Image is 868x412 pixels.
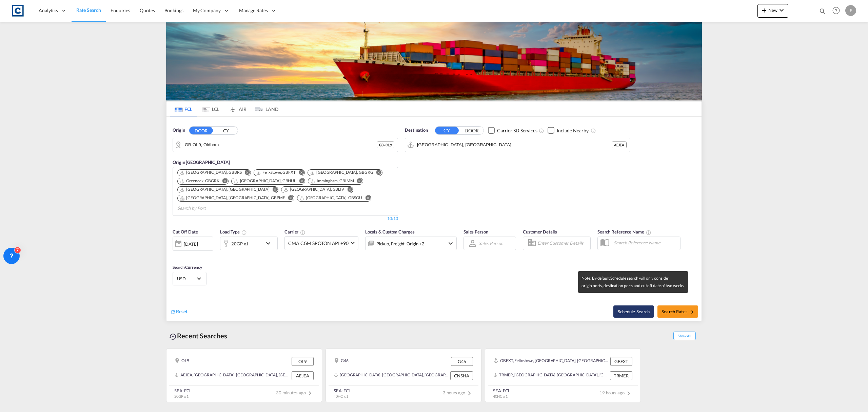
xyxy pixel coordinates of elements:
[174,388,192,394] div: SEA-FCL
[845,5,856,16] div: F
[173,160,230,165] span: Origin [GEOGRAPHIC_DATA]
[353,178,363,185] button: Remove
[299,195,362,201] div: Southampton, GBSOU
[365,237,457,250] div: Pickup Freight Origin Origin Custom Factory Stuffingicon-chevron-down
[673,332,696,340] span: Show All
[10,3,25,18] img: 1fdb9190129311efbfaf67cbb4249bed.jpeg
[539,128,544,133] md-icon: Unchecked: Search for CY (Container Yard) services for all selected carriers.Checked : Search for...
[365,229,415,235] span: Locals & Custom Charges
[361,195,371,202] button: Remove
[184,241,198,247] div: [DATE]
[334,394,348,398] span: 40HC x 1
[214,127,238,134] button: CY
[173,138,398,152] md-input-container: GB-OL9, Oldham
[268,187,278,193] button: Remove
[288,240,349,247] span: CMA CGM SPOTON API +90
[256,170,297,175] div: Press delete to remove this chip.
[170,308,188,316] div: icon-refreshReset
[234,178,298,184] div: Press delete to remove this chip.
[299,195,364,201] div: Press delete to remove this chip.
[175,371,290,380] div: AEJEA, Jebel Ali, United Arab Emirates, Middle East, Middle East
[180,187,271,192] div: Press delete to remove this chip.
[343,187,353,193] button: Remove
[173,127,185,134] span: Origin
[450,371,473,380] div: CNSHA
[175,357,189,366] div: OL9
[451,357,473,366] div: G46
[224,101,251,116] md-tab-item: AIR
[174,394,189,398] span: 20GP x 1
[830,5,845,17] div: Help
[180,195,285,201] div: Portsmouth, HAM, GBPME
[170,101,278,116] md-pagination-wrapper: Use the left and right arrow keys to navigate between tabs
[180,178,219,184] div: Greenock, GBGRK
[591,128,596,133] md-icon: Unchecked: Ignores neighbouring ports when fetching rates.Checked : Includes neighbouring ports w...
[557,127,589,134] div: Include Nearby
[176,274,203,283] md-select: Select Currency: $ USDUnited States Dollar
[180,170,243,175] div: Press delete to remove this chip.
[485,349,641,402] recent-search-card: GBFXT, Felixstowe, [GEOGRAPHIC_DATA], [GEOGRAPHIC_DATA] & [GEOGRAPHIC_DATA], [GEOGRAPHIC_DATA] GB...
[819,7,826,18] div: icon-magnify
[310,178,354,184] div: Immingham, GBIMM
[292,357,314,366] div: OL9
[325,349,481,402] recent-search-card: G46 G46[GEOGRAPHIC_DATA], [GEOGRAPHIC_DATA], [GEOGRAPHIC_DATA], [GEOGRAPHIC_DATA] & [GEOGRAPHIC_D...
[239,7,268,14] span: Manage Rates
[493,357,609,366] div: GBFXT, Felixstowe, United Kingdom, GB & Ireland, Europe
[613,305,654,318] button: Note: By default Schedule search will only considerorigin ports, destination ports and cut off da...
[220,229,247,235] span: Load Type
[376,239,425,248] div: Pickup Freight Origin Origin Custom Factory Stuffing
[180,170,242,175] div: Bristol, GBBRS
[310,170,375,175] div: Press delete to remove this chip.
[497,127,537,134] div: Carrier SD Services
[599,390,633,395] span: 19 hours ago
[488,127,537,134] md-checkbox: Checkbox No Ink
[294,170,304,176] button: Remove
[164,7,183,13] span: Bookings
[493,388,510,394] div: SEA-FCL
[610,238,680,248] input: Search Reference Name
[166,22,702,100] img: LCL+%26+FCL+BACKGROUND.png
[334,371,449,380] div: CNSHA, Shanghai, China, Greater China & Far East Asia, Asia Pacific
[39,7,58,14] span: Analytics
[140,7,155,13] span: Quotes
[310,178,355,184] div: Press delete to remove this chip.
[229,105,237,110] md-icon: icon-airplane
[760,6,768,14] md-icon: icon-plus 400-fg
[777,6,786,14] md-icon: icon-chevron-down
[646,230,651,235] md-icon: Your search will be saved by the below given name
[757,4,788,18] button: icon-plus 400-fgNewicon-chevron-down
[231,239,249,248] div: 20GP x1
[177,276,196,282] span: USD
[185,140,377,150] input: Search by Door
[493,371,608,380] div: TRMER, Mersin, Türkiye, South West Asia, Asia Pacific
[180,195,287,201] div: Press delete to remove this chip.
[284,195,294,202] button: Remove
[173,237,213,251] div: [DATE]
[447,239,455,247] md-icon: icon-chevron-down
[173,250,178,259] md-datepicker: Select
[465,389,473,397] md-icon: icon-chevron-right
[689,310,694,314] md-icon: icon-arrow-right
[276,390,314,395] span: 30 minutes ago
[548,127,589,134] md-checkbox: Checkbox No Ink
[443,390,473,395] span: 3 hours ago
[387,216,398,222] div: 10/10
[111,7,130,13] span: Enquiries
[662,309,694,314] span: Search Rates
[334,388,351,394] div: SEA-FCL
[292,371,314,380] div: AEJEA
[578,271,688,293] md-tooltip: Note: By default Schedule search will only consider origin ports, destination ports and cut off d...
[657,305,698,318] button: Search Ratesicon-arrow-right
[760,7,786,13] span: New
[283,187,344,192] div: Liverpool, GBLIV
[234,178,296,184] div: Hull, GBHUL
[610,357,632,366] div: GBFXT
[819,7,826,15] md-icon: icon-magnify
[189,127,213,134] button: DOOR
[170,309,176,315] md-icon: icon-refresh
[523,229,557,235] span: Customer Details
[300,230,305,235] md-icon: The selected Trucker/Carrierwill be displayed in the rate results If the rates are from another f...
[306,389,314,397] md-icon: icon-chevron-right
[612,142,627,148] div: AEJEA
[310,170,373,175] div: Grangemouth, GBGRG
